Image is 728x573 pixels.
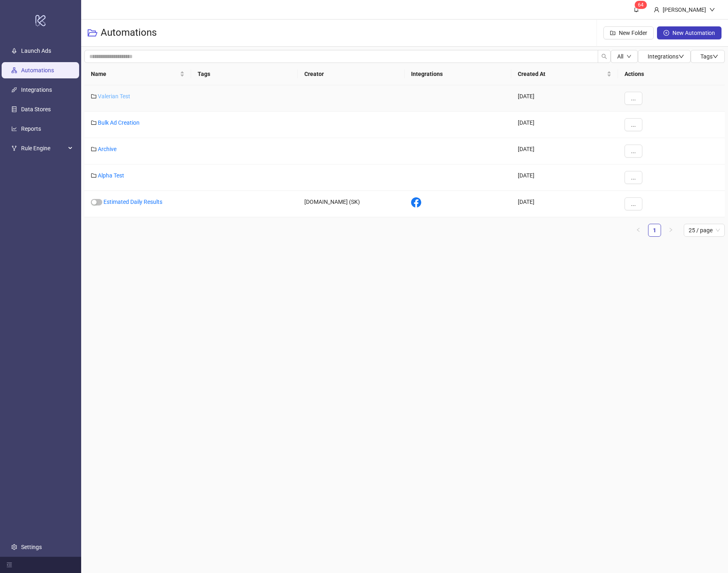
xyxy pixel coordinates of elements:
[664,224,677,237] li: Next Page
[21,544,42,550] a: Settings
[91,146,97,152] span: folder
[98,93,130,99] a: Valerian Test
[21,106,51,112] a: Data Stores
[627,54,631,59] span: down
[511,63,618,85] th: Created At
[617,53,623,60] span: All
[511,191,618,217] div: [DATE]
[610,30,616,36] span: folder-add
[663,30,669,36] span: plus-circle
[91,173,97,178] span: folder
[648,224,661,236] a: 1
[678,54,684,59] span: down
[11,145,17,151] span: fork
[91,93,97,99] span: folder
[511,138,618,164] div: [DATE]
[664,224,677,237] button: right
[21,140,66,156] span: Rule Engine
[611,50,638,63] button: Alldown
[632,224,645,237] button: left
[618,63,725,85] th: Actions
[631,148,636,154] span: ...
[631,121,636,128] span: ...
[101,26,157,39] h3: Automations
[657,26,722,39] button: New Automation
[91,69,178,78] span: Name
[84,63,191,85] th: Name
[638,50,691,63] button: Integrationsdown
[700,53,718,60] span: Tags
[631,201,636,207] span: ...
[511,112,618,138] div: [DATE]
[21,125,41,132] a: Reports
[625,92,642,105] button: ...
[91,120,97,125] span: folder
[625,145,642,158] button: ...
[298,191,405,217] div: [DOMAIN_NAME] (SK)
[625,118,642,131] button: ...
[98,119,140,126] a: Bulk Ad Creation
[103,199,162,205] a: Estimated Daily Results
[691,50,725,63] button: Tagsdown
[601,54,607,59] span: search
[636,227,641,232] span: left
[511,85,618,112] div: [DATE]
[518,69,605,78] span: Created At
[6,562,12,568] span: menu-fold
[511,164,618,191] div: [DATE]
[98,172,124,179] a: Alpha Test
[672,30,715,36] span: New Automation
[684,224,725,237] div: Page Size
[631,95,636,102] span: ...
[619,30,647,36] span: New Folder
[625,171,642,184] button: ...
[641,2,644,8] span: 4
[638,2,641,8] span: 6
[625,197,642,210] button: ...
[709,7,715,13] span: down
[632,224,645,237] li: Previous Page
[298,63,405,85] th: Creator
[631,174,636,181] span: ...
[21,48,51,54] a: Launch Ads
[713,54,718,59] span: down
[191,63,298,85] th: Tags
[635,1,647,9] sup: 64
[21,67,54,74] a: Automations
[659,5,709,14] div: [PERSON_NAME]
[21,86,52,93] a: Integrations
[603,26,654,39] button: New Folder
[98,146,116,152] a: Archive
[654,7,659,13] span: user
[633,6,639,12] span: bell
[689,224,720,236] span: 25 / page
[88,28,97,38] span: folder-open
[668,227,673,232] span: right
[648,224,661,237] li: 1
[648,53,684,60] span: Integrations
[405,63,511,85] th: Integrations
